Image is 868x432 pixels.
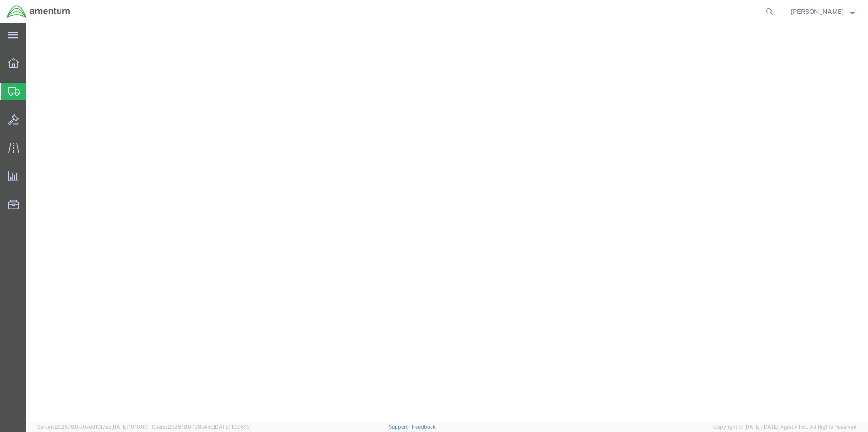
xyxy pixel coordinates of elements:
span: [DATE] 10:10:00 [111,424,148,430]
span: Client: 2025.18.0-198a450 [152,424,250,430]
span: [DATE] 10:06:13 [214,424,250,430]
img: logo [7,5,71,19]
a: Feedback [412,424,436,430]
iframe: FS Legacy Container [26,23,868,422]
span: Rebecca Thorstenson [791,7,844,17]
a: Support [389,424,412,430]
button: [PERSON_NAME] [790,6,855,17]
span: Server: 2025.18.0-a0edd1917ac [37,424,148,430]
span: Copyright © [DATE]-[DATE] Agistix Inc., All Rights Reserved [713,423,857,431]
